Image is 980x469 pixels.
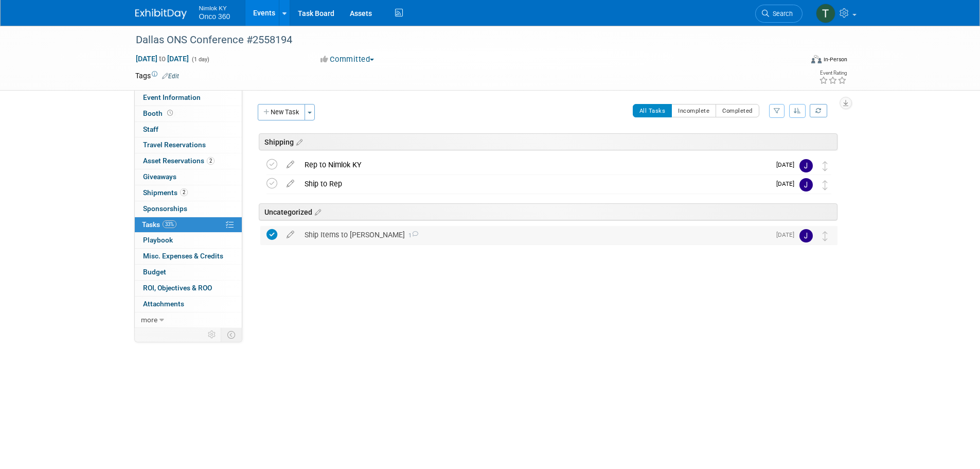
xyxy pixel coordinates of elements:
a: edit [281,179,299,188]
a: edit [281,160,299,169]
div: Uncategorized [259,203,838,220]
div: In-Person [823,56,847,63]
span: Search [769,10,793,18]
span: [DATE] [776,231,799,238]
span: Tasks [142,220,176,229]
a: Booth [135,106,242,121]
div: Ship Items to [PERSON_NAME] [299,226,770,244]
span: Sponsorships [143,204,187,213]
a: Search [755,5,803,23]
span: Shipments [143,188,188,197]
a: Event Information [135,90,242,106]
img: Jamie Dunn [799,178,813,192]
span: [DATE] [776,161,799,168]
a: Attachments [135,297,242,312]
span: more [141,316,157,324]
span: Misc. Expenses & Credits [143,252,223,260]
span: Travel Reservations [143,141,206,149]
span: Budget [143,268,166,276]
a: Playbook [135,233,242,248]
i: Move task [823,161,828,171]
a: Edit [162,73,179,80]
i: Move task [823,231,828,241]
a: ROI, Objectives & ROO [135,281,242,296]
a: Refresh [810,104,827,117]
span: Playbook [143,236,173,244]
span: 1 [405,232,418,239]
span: 2 [180,188,188,196]
a: Tasks33% [135,217,242,233]
button: Completed [716,104,759,117]
img: Format-Inperson.png [811,55,822,63]
button: Committed [317,54,378,65]
span: Nimlok KY [199,2,230,13]
i: Move task [823,180,828,190]
div: Event Rating [819,71,847,76]
span: 33% [163,220,176,228]
a: Misc. Expenses & Credits [135,249,242,264]
a: Shipments2 [135,185,242,201]
img: Tim Bugaile [816,4,835,23]
span: Attachments [143,300,184,308]
a: Budget [135,265,242,280]
span: (1 day) [191,56,209,63]
span: Asset Reservations [143,157,215,165]
a: edit [281,230,299,239]
span: 2 [207,157,215,165]
a: Staff [135,122,242,137]
span: to [157,55,167,63]
img: ExhibitDay [135,9,187,19]
div: Dallas ONS Conference #2558194 [132,31,787,49]
a: Travel Reservations [135,137,242,153]
span: Booth [143,109,175,117]
span: ROI, Objectives & ROO [143,284,212,292]
button: New Task [258,104,305,120]
div: Rep to Nimlok KY [299,156,770,173]
div: Ship to Rep [299,175,770,193]
button: All Tasks [633,104,672,117]
img: Jamie Dunn [799,159,813,172]
span: [DATE] [776,180,799,187]
span: Event Information [143,93,201,101]
a: Edit sections [294,136,302,147]
td: Personalize Event Tab Strip [203,328,221,341]
a: Asset Reservations2 [135,153,242,169]
a: Giveaways [135,169,242,185]
span: [DATE] [DATE] [135,54,189,63]
a: more [135,312,242,328]
span: Giveaways [143,172,176,181]
button: Incomplete [671,104,716,117]
div: Shipping [259,133,838,150]
span: Booth not reserved yet [165,109,175,117]
a: Sponsorships [135,201,242,217]
div: Event Format [742,54,848,69]
span: Staff [143,125,158,133]
td: Tags [135,71,179,81]
img: Jamie Dunn [799,229,813,242]
a: Edit sections [312,206,321,217]
span: Onco 360 [199,12,230,21]
td: Toggle Event Tabs [221,328,242,341]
